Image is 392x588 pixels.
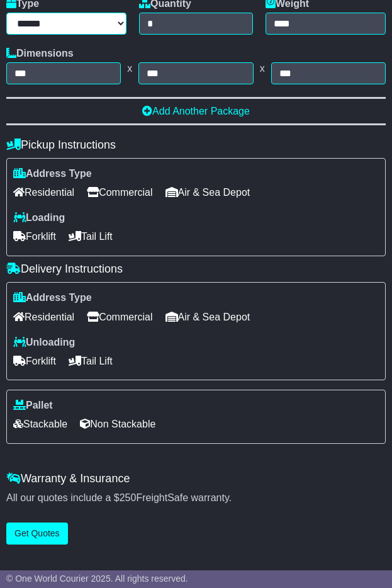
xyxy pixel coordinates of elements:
[6,574,188,584] span: © One World Courier 2025. All rights reserved.
[121,62,138,74] span: x
[13,291,92,303] label: Address Type
[13,183,74,202] span: Residential
[13,336,75,348] label: Unloading
[6,492,386,504] div: All our quotes include a $ FreightSafe warranty.
[69,227,113,246] span: Tail Lift
[120,492,137,503] span: 250
[87,183,152,202] span: Commercial
[254,62,271,74] span: x
[142,106,250,116] a: Add Another Package
[6,523,68,545] button: Get Quotes
[13,167,92,179] label: Address Type
[13,399,53,411] label: Pallet
[6,472,386,485] h4: Warranty & Insurance
[13,212,65,223] label: Loading
[13,227,56,246] span: Forklift
[6,47,74,59] label: Dimensions
[69,351,113,371] span: Tail Lift
[6,139,386,152] h4: Pickup Instructions
[13,351,56,371] span: Forklift
[80,414,155,434] span: Non Stackable
[13,414,67,434] span: Stackable
[165,183,250,202] span: Air & Sea Depot
[6,263,386,276] h4: Delivery Instructions
[165,307,250,327] span: Air & Sea Depot
[87,307,152,327] span: Commercial
[13,307,74,327] span: Residential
